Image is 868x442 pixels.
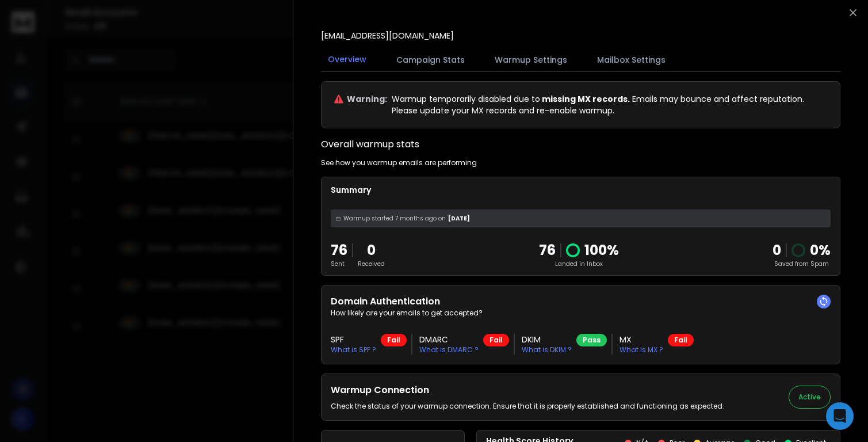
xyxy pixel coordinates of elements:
[358,241,385,260] p: 0
[321,158,477,167] p: See how you warmup emails are performing
[483,334,509,346] div: Fail
[331,345,376,355] p: What is SPF ?
[810,241,831,260] p: 0 %
[343,214,446,223] span: Warmup started 7 months ago on
[488,47,574,73] button: Warmup Settings
[576,334,607,346] div: Pass
[331,308,831,318] p: How likely are your emails to get accepted?
[331,241,347,260] p: 76
[321,47,373,73] button: Overview
[668,334,694,346] div: Fail
[331,383,724,397] h2: Warmup Connection
[540,93,630,105] span: missing MX records.
[331,184,831,196] p: Summary
[789,386,831,409] button: Active
[539,241,556,260] p: 76
[419,345,479,355] p: What is DMARC ?
[773,260,831,268] p: Saved from Spam
[620,345,663,355] p: What is MX ?
[347,93,387,105] p: Warning:
[331,260,347,268] p: Sent
[381,334,407,346] div: Fail
[321,30,454,41] p: [EMAIL_ADDRESS][DOMAIN_NAME]
[389,47,472,73] button: Campaign Stats
[584,241,619,260] p: 100 %
[392,93,804,116] p: Warmup temporarily disabled due to Emails may bounce and affect reputation. Please update your MX...
[331,295,831,308] h2: Domain Authentication
[419,334,479,345] h3: DMARC
[590,47,672,73] button: Mailbox Settings
[773,241,781,260] strong: 0
[826,402,854,430] div: Open Intercom Messenger
[522,345,572,355] p: What is DKIM ?
[321,138,419,151] h1: Overall warmup stats
[331,209,831,227] div: [DATE]
[522,334,572,345] h3: DKIM
[620,334,663,345] h3: MX
[358,260,385,268] p: Received
[539,260,619,268] p: Landed in Inbox
[331,334,376,345] h3: SPF
[331,402,724,411] p: Check the status of your warmup connection. Ensure that it is properly established and functionin...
